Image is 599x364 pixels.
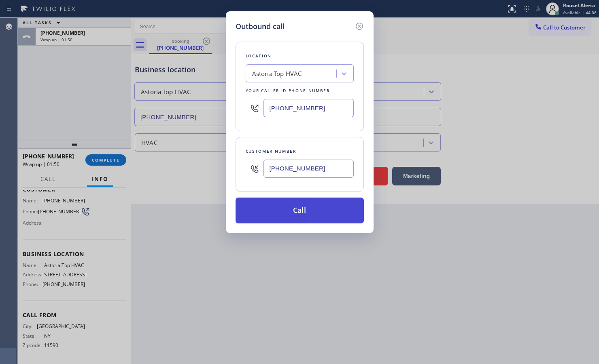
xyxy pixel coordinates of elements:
[246,86,354,95] div: Your caller id phone number
[252,69,302,78] div: Astoria Top HVAC
[236,21,285,32] h5: Outbound call
[263,160,354,178] input: (123) 456-7890
[263,99,354,117] input: (123) 456-7890
[246,52,354,60] div: Location
[236,198,364,223] button: Call
[246,147,354,156] div: Customer number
